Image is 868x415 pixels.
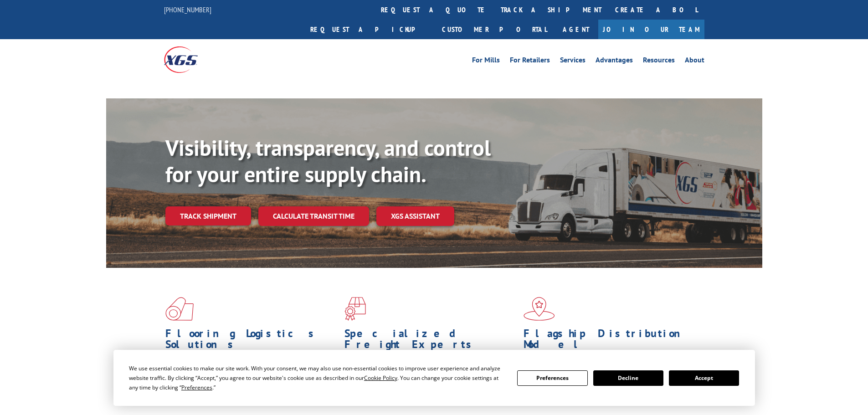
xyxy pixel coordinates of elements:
[165,297,194,321] img: xgs-icon-total-supply-chain-intelligence-red
[303,20,435,39] a: Request a pickup
[376,206,454,226] a: XGS ASSISTANT
[685,56,704,67] a: About
[560,56,586,67] a: Services
[165,133,491,188] b: Visibility, transparency, and control for your entire supply chain.
[472,56,500,67] a: For Mills
[364,374,397,382] span: Cookie Policy
[669,370,739,386] button: Accept
[344,328,517,354] h1: Specialized Freight Experts
[524,297,555,321] img: xgs-icon-flagship-distribution-model-red
[435,20,554,39] a: Customer Portal
[643,56,675,67] a: Resources
[258,206,369,226] a: Calculate transit time
[164,5,211,14] a: [PHONE_NUMBER]
[554,20,598,39] a: Agent
[517,370,587,386] button: Preferences
[598,20,704,39] a: Join Our Team
[524,328,696,354] h1: Flagship Distribution Model
[181,384,212,391] span: Preferences
[510,56,550,67] a: For Retailers
[596,56,633,67] a: Advantages
[593,370,663,386] button: Decline
[129,364,506,392] div: We use essential cookies to make our site work. With your consent, we may also use non-essential ...
[165,206,251,225] a: Track shipment
[344,297,366,321] img: xgs-icon-focused-on-flooring-red
[113,350,755,406] div: Cookie Consent Prompt
[165,328,338,354] h1: Flooring Logistics Solutions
